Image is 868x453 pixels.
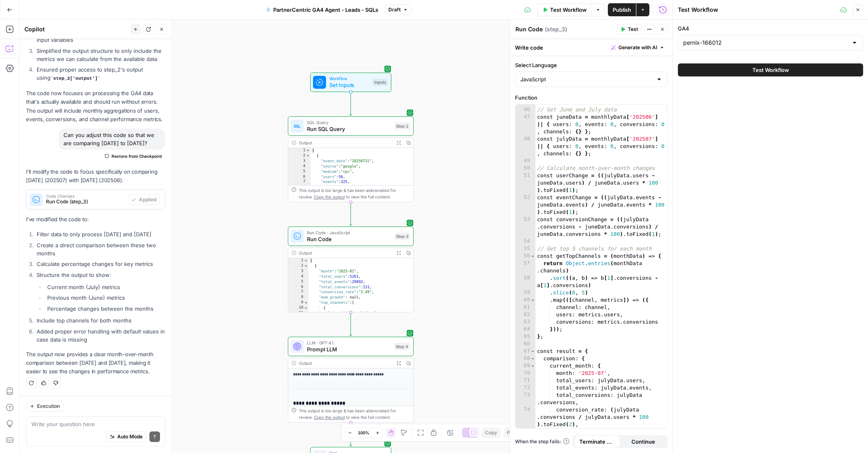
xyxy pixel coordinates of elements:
[515,194,535,216] div: 52
[515,438,570,445] a: When the step fails:
[678,63,863,76] button: Test Workflow
[261,3,383,16] button: PartnerCentric GA4 Agent - Leads - SQLs
[515,135,535,157] div: 48
[288,180,311,185] div: 7
[329,75,370,82] span: Workflow
[299,187,410,200] div: This output is too large & has been abbreviated for review. to view the full content.
[530,355,535,362] span: Toggle code folding, rows 68 through 90
[35,260,165,268] li: Calculate percentage changes for key metrics
[545,25,567,33] span: ( step_3 )
[515,355,535,362] div: 68
[288,274,309,279] div: 4
[46,198,125,205] span: Run Code (step_3)
[620,435,666,448] button: Continue
[101,151,165,161] button: Restore from Checkpoint
[288,148,311,153] div: 1
[628,26,638,33] span: Test
[515,384,535,392] div: 72
[299,360,391,366] div: Output
[306,148,310,153] span: Toggle code folding, rows 1 through 2243
[579,438,616,446] span: Terminate Workflow
[515,260,535,274] div: 57
[515,377,535,384] div: 71
[128,194,160,205] button: Applied
[314,415,345,420] span: Copy the output
[35,271,165,313] li: Structure the output to show:
[608,42,668,53] button: Generate with AI
[288,300,309,305] div: 9
[288,290,309,295] div: 7
[288,305,309,311] div: 10
[395,233,410,240] div: Step 3
[358,429,369,436] span: 100%
[515,113,535,135] div: 47
[515,289,535,296] div: 59
[482,427,500,438] button: Copy
[106,431,146,442] button: Auto Mode
[46,194,125,198] span: Code Changes
[35,327,165,344] li: Added proper error handling with default values in case data is missing
[304,258,308,264] span: Toggle code folding, rows 1 through 247
[618,44,657,51] span: Generate with AI
[515,318,535,326] div: 63
[510,39,673,56] div: Write code
[515,253,535,260] div: 56
[35,47,165,63] li: Simplified the output structure to only include the metrics we can calculate from the available data
[306,153,310,159] span: Toggle code folding, rows 2 through 10
[537,3,592,16] button: Test Workflow
[515,165,535,172] div: 50
[683,39,848,47] input: pernix-166012
[307,235,391,243] span: Run Code
[117,433,142,440] span: Auto Mode
[515,274,535,289] div: 58
[504,427,524,438] button: Paste
[35,230,165,238] li: Filter data to only process [DATE] and [DATE]
[515,362,535,370] div: 69
[515,392,535,406] div: 73
[530,296,535,304] span: Toggle code folding, rows 60 through 64
[329,81,370,89] span: Set Inputs
[288,72,414,92] div: WorkflowSet InputsInputs
[288,226,414,312] div: Run Code · JavaScriptRun CodeStep 3Output[ { "month":"2025-01", "total_users":5261, "total_events...
[515,370,535,377] div: 70
[515,157,535,165] div: 49
[288,295,309,300] div: 8
[273,6,378,14] span: PartnerCentric GA4 Agent - Leads - SQLs
[26,215,165,224] p: I've modified the code to:
[288,258,309,264] div: 1
[752,66,789,74] span: Test Workflow
[50,76,101,81] code: step_2['output']
[617,24,642,35] button: Test
[385,4,412,15] button: Draft
[288,164,311,169] div: 4
[631,438,655,446] span: Continue
[26,401,64,412] button: Execution
[520,75,653,83] input: JavaScript
[515,216,535,238] div: 53
[45,294,165,302] li: Previous month (June) metrics
[35,316,165,325] li: Include top channels for both months
[515,106,535,113] div: 46
[288,285,309,290] div: 6
[515,172,535,194] div: 51
[530,253,535,260] span: Toggle code folding, rows 56 through 65
[304,300,308,305] span: Toggle code folding, rows 9 through 35
[26,350,165,376] p: The output now provides a clear month-over-month comparison between [DATE] and [DATE], making it ...
[26,89,165,124] p: The code now focuses on processing the GA4 data that's actually available and should run without ...
[288,311,309,316] div: 11
[515,245,535,253] div: 55
[515,61,668,69] label: Select Language
[26,168,165,185] p: I'll modify the code to focus specifically on comparing [DATE] (202507) with [DATE] (202506).
[45,305,165,313] li: Percentage changes between the months
[550,6,587,14] span: Test Workflow
[288,174,311,180] div: 6
[35,241,165,257] li: Create a direct comparison between these two months
[288,264,309,269] div: 2
[288,116,414,202] div: SQL QueryRun SQL QueryStep 2Output[ { "event_date":"20250731", "source":"google", "medium":"cpc",...
[515,348,535,355] div: 67
[515,340,535,348] div: 66
[307,119,391,126] span: SQL Query
[678,24,863,33] label: GA4
[307,229,391,236] span: Run Code · JavaScript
